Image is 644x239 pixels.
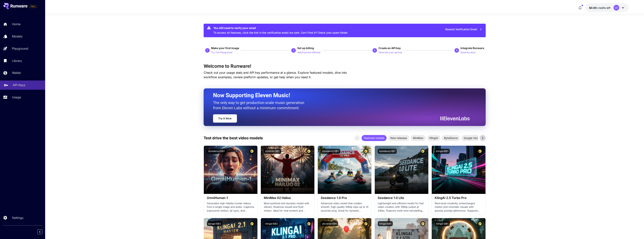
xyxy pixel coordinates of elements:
button: Certified Model – Vetted for best performance and includes a commercial license. [477,149,482,154]
p: The only way to get production-scale music generation from Eleven Labs without a minimum commitment. [213,100,307,111]
div: Collapse sidebar [40,228,45,235]
span: KlingAI [427,136,440,140]
span: Check out your usage stats and API key performance at a glance. Explore featured models, dive int... [204,71,347,79]
span: Create an API key [379,46,401,50]
button: Collapse sidebar [37,229,42,234]
button: Certified Model – Vetted for best performance and includes a commercial license. [363,221,368,226]
button: Read the docs [460,50,476,55]
p: Try The Playground [211,51,232,54]
p: Usage [12,95,21,99]
h3: MiniMax 02 Hailuo [264,196,311,200]
button: Generate your api key [379,50,402,55]
p: Settings [12,215,23,220]
span: TRIAL [29,5,37,8]
button: pixverse:1@5 [321,221,338,226]
div: GE [614,5,619,11]
p: Models [12,34,22,39]
p: Add Payment Method [297,51,320,54]
button: bytedance:5@1 [207,149,226,154]
button: klingai:6@1 [435,149,450,154]
a: Try It Now [213,114,237,123]
div: New releases [388,135,409,141]
p: Playground [12,46,28,51]
button: Certified Model – Vetted for best performance and includes a commercial license. [420,221,425,226]
span: Add your payment card to enable full platform functionality. [29,4,37,9]
div: KlingAI [427,135,440,141]
p: Advanced video model that creates smooth, high-quality 1080p clips up to 10 seconds long. Great f... [321,202,368,213]
p: 2 [293,49,294,52]
p: Wallet [12,71,21,75]
p: Most polished and dynamic model with vibrant, theatrical visuals and fluid motion. Ideal for vira... [264,202,311,213]
button: klingai:5@2 [264,221,279,226]
h3: OmniHuman‑1 [207,196,254,200]
p: 1 [207,49,208,52]
h3: KlingAI 2.5 Turbo Pro [435,196,482,200]
img: alt [375,146,428,194]
p: Generates high-fidelity human videos from a single image and audio. Captures expressive motion, l... [207,202,254,213]
span: New releases [388,136,409,140]
p: Next‑level creativity, turbocharged motion and cinematic visuals with precise prompt adherence. S... [435,202,482,213]
button: Certified Model – Vetted for best performance and includes a commercial license. [420,149,425,154]
button: $0.00GE [585,3,629,12]
button: bytedance:2@1 [321,149,340,154]
p: Home [12,22,20,26]
div: You still need to verify your email [213,26,348,30]
button: Resend Verification Email [443,26,484,33]
span: Integrate Runware [460,46,484,50]
h3: Seedance 1.0 Lite [378,196,425,200]
div: $0.00 [589,6,611,10]
span: Make your first image [211,46,239,50]
p: API Keys [13,83,25,87]
img: alt [432,146,485,194]
div: MiniMax [411,135,426,141]
button: minimax:3@1 [264,149,281,154]
button: Certified Model – Vetted for best performance and includes a commercial license. [477,221,482,226]
button: bytedance:1@1 [378,149,397,154]
p: Read the docs [460,51,476,54]
p: Generate your api key [379,51,402,54]
button: Certified Model – Vetted for best performance and includes a commercial license. [306,221,311,226]
div: Google Veo [461,135,480,141]
button: Try The Playground [211,50,232,55]
p: 3 [374,49,375,52]
button: Certified Model – Vetted for best performance and includes a commercial license. [306,149,311,154]
h2: Now Supporting Eleven Music! [213,92,467,99]
img: alt [318,146,371,194]
button: Certified Model – Vetted for best performance and includes a commercial license. [363,149,368,154]
button: Certified Model – Vetted for best performance and includes a commercial license. [249,149,254,154]
div: Featured models [362,135,387,141]
span: MiniMax [411,136,426,140]
h3: Seedance 1.0 Pro [321,196,368,200]
span: ByteDance [442,136,460,140]
span: Set up billing [297,46,314,50]
span: Google Veo [461,136,480,140]
p: Test drive the best video models [204,135,263,141]
button: klingai:3@1 [435,221,450,226]
p: Lightweight and efficient model for fast video creation with 1080p output at 24fps. Features mult... [378,202,425,213]
span: credits left [597,6,611,9]
p: 4 [456,49,457,52]
p: Library [12,58,22,63]
button: klingai:5@1 [378,221,393,226]
div: To access all features, click the link in the verification email we sent. Can’t find it? Check yo... [213,25,348,36]
span: Featured models [362,136,387,140]
img: alt [261,146,314,194]
button: klingai:5@3 [207,221,222,226]
h3: Welcome to Runware! [204,64,486,69]
div: ByteDance [442,135,460,141]
img: alt [204,146,257,194]
span: $0.00 [589,6,597,9]
button: Certified Model – Vetted for best performance and includes a commercial license. [249,221,254,226]
button: Add Payment Method [297,50,320,55]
